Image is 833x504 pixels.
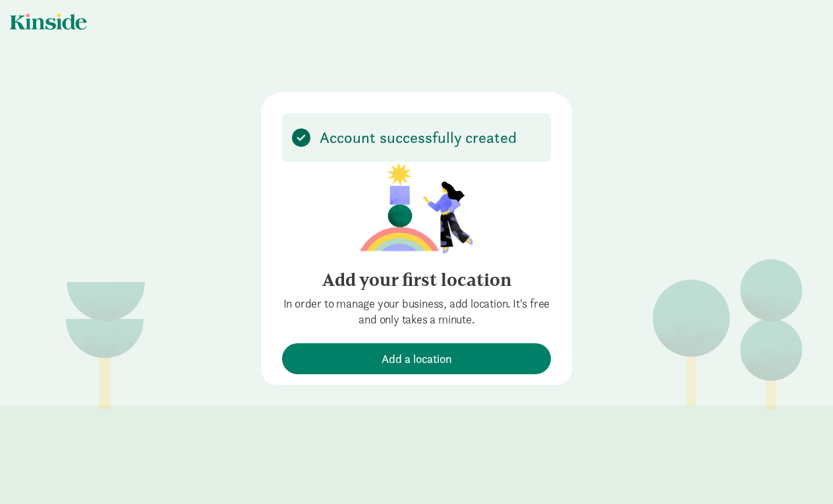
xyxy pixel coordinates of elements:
[320,130,517,146] p: Account successfully created
[360,162,473,254] img: illustration-girl.png
[382,350,452,368] span: Add a location
[282,343,551,374] button: Add a location
[282,296,551,327] p: In order to manage your business, add location. It's free and only takes a minute.
[282,269,551,291] h4: Add your first location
